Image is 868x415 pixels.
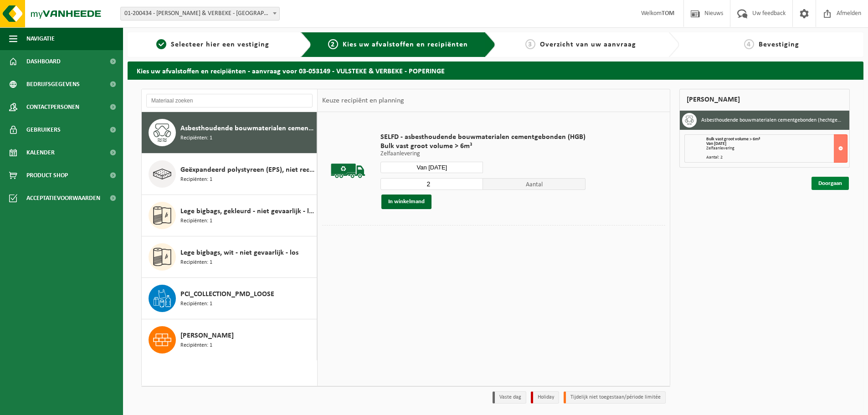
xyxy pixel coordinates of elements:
[142,278,317,319] button: PCI_COLLECTION_PMD_LOOSE Recipiënten: 1
[180,123,314,134] span: Asbesthoudende bouwmaterialen cementgebonden (hechtgebonden)
[380,133,586,142] span: SELFD - asbesthoudende bouwmaterialen cementgebonden (HGB)
[531,391,559,404] li: Holiday
[318,89,409,112] div: Keuze recipiënt en planning
[706,141,726,146] strong: Van [DATE]
[380,142,586,151] span: Bulk vast groot volume > 6m³
[493,391,526,404] li: Vaste dag
[679,89,850,111] div: [PERSON_NAME]
[142,112,317,154] button: Asbesthoudende bouwmaterialen cementgebonden (hechtgebonden) Recipiënten: 1
[759,41,799,48] span: Bevestiging
[812,177,849,190] a: Doorgaan
[26,118,61,141] span: Gebruikers
[26,187,100,210] span: Acceptatievoorwaarden
[180,341,212,350] span: Recipiënten: 1
[744,39,754,49] span: 4
[142,154,317,195] button: Geëxpandeerd polystyreen (EPS), niet recycleerbaar Recipiënten: 1
[26,50,61,73] span: Dashboard
[156,39,166,49] span: 1
[142,319,317,360] button: [PERSON_NAME] Recipiënten: 1
[26,73,80,96] span: Bedrijfsgegevens
[132,39,293,50] a: 1Selecteer hier een vestiging
[706,137,760,142] span: Bulk vast groot volume > 6m³
[180,258,212,267] span: Recipiënten: 1
[343,41,468,48] span: Kies uw afvalstoffen en recipiënten
[706,155,847,160] div: Aantal: 2
[180,330,234,341] span: [PERSON_NAME]
[706,146,847,151] div: Zelfaanlevering
[328,39,338,49] span: 2
[180,206,314,217] span: Lege bigbags, gekleurd - niet gevaarlijk - los
[180,175,212,184] span: Recipiënten: 1
[380,151,586,157] p: Zelfaanlevering
[146,94,313,108] input: Materiaal zoeken
[180,247,298,258] span: Lege bigbags, wit - niet gevaarlijk - los
[26,141,55,164] span: Kalender
[26,96,79,118] span: Contactpersonen
[483,178,586,190] span: Aantal
[540,41,636,48] span: Overzicht van uw aanvraag
[564,391,666,404] li: Tijdelijk niet toegestaan/période limitée
[142,195,317,236] button: Lege bigbags, gekleurd - niet gevaarlijk - los Recipiënten: 1
[26,164,68,187] span: Product Shop
[180,300,212,308] span: Recipiënten: 1
[180,289,274,300] span: PCI_COLLECTION_PMD_LOOSE
[180,134,212,143] span: Recipiënten: 1
[180,217,212,225] span: Recipiënten: 1
[120,7,280,20] span: 01-200434 - VULSTEKE & VERBEKE - POPERINGE
[701,113,842,128] h3: Asbesthoudende bouwmaterialen cementgebonden (hechtgebonden)
[525,39,535,49] span: 3
[128,61,863,79] h2: Kies uw afvalstoffen en recipiënten - aanvraag voor 03-053149 - VULSTEKE & VERBEKE - POPERINGE
[662,10,674,17] strong: TOM
[171,41,269,48] span: Selecteer hier een vestiging
[142,236,317,278] button: Lege bigbags, wit - niet gevaarlijk - los Recipiënten: 1
[121,7,279,20] span: 01-200434 - VULSTEKE & VERBEKE - POPERINGE
[26,27,55,50] span: Navigatie
[381,195,431,209] button: In winkelmand
[380,162,483,173] input: Selecteer datum
[180,164,314,175] span: Geëxpandeerd polystyreen (EPS), niet recycleerbaar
